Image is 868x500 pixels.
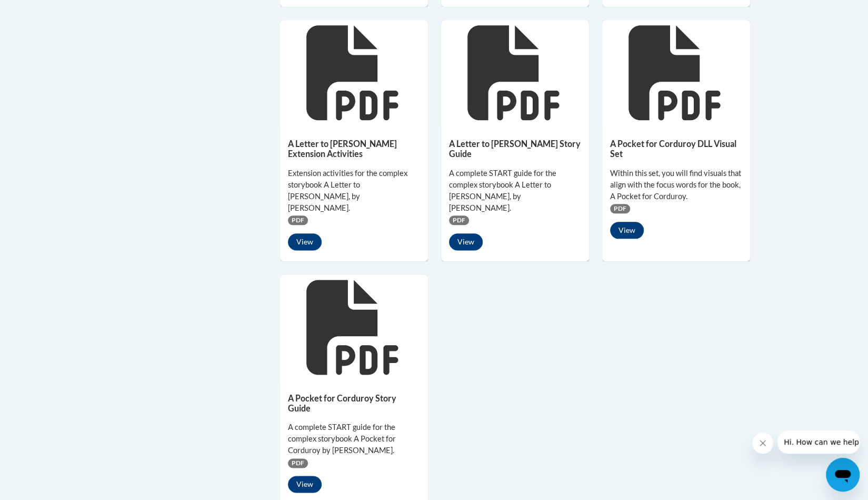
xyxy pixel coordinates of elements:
[752,433,773,454] iframe: Close message
[610,139,742,159] h5: A Pocket for Corduroy DLL Visual Set
[288,168,420,214] div: Extension activities for the complex storybook A Letter to [PERSON_NAME], by [PERSON_NAME].
[610,222,644,239] button: View
[777,430,860,454] iframe: Message from company
[288,476,322,493] button: View
[6,7,85,16] span: Hi. How can we help?
[826,458,860,492] iframe: Button to launch messaging window
[288,458,308,468] span: PDF
[449,233,483,250] button: View
[288,215,308,225] span: PDF
[288,421,420,456] div: A complete START guide for the complex storybook A Pocket for Corduroy by [PERSON_NAME].
[610,204,630,213] span: PDF
[288,139,420,159] h5: A Letter to [PERSON_NAME] Extension Activities
[449,168,581,214] div: A complete START guide for the complex storybook A Letter to [PERSON_NAME], by [PERSON_NAME].
[610,168,742,202] div: Within this set, you will find visuals that align with the focus words for the book, A Pocket for...
[449,215,469,225] span: PDF
[288,233,322,250] button: View
[449,139,581,159] h5: A Letter to [PERSON_NAME] Story Guide
[288,393,420,414] h5: A Pocket for Corduroy Story Guide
